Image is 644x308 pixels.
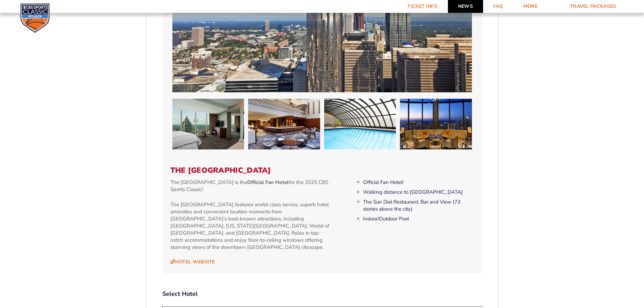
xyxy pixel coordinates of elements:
p: The [GEOGRAPHIC_DATA] is the for the 2025 CBS Sports Classic! [170,179,332,193]
li: Walking distance to [GEOGRAPHIC_DATA] [363,189,474,196]
li: Official Fan Hotel! [363,179,474,186]
img: The Westin Peachtree Plaza Atlanta [172,99,244,149]
label: Select Hotel [162,290,482,298]
li: Indoor/Outdoor Pool [363,215,474,222]
img: The Westin Peachtree Plaza Atlanta [324,99,396,149]
img: CBS Sports Classic [20,3,50,33]
img: The Westin Peachtree Plaza Atlanta [400,99,472,149]
img: The Westin Peachtree Plaza Atlanta [248,99,320,149]
li: The Sun Dial Restaurant, Bar and View (73 stories above the city) [363,198,474,213]
h3: The [GEOGRAPHIC_DATA] [170,166,474,175]
p: The [GEOGRAPHIC_DATA] features world-class service, superb hotel amenities and convenient locatio... [170,201,332,251]
a: Hotel Website [170,259,215,265]
strong: Official Fan Hotel [247,179,289,186]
